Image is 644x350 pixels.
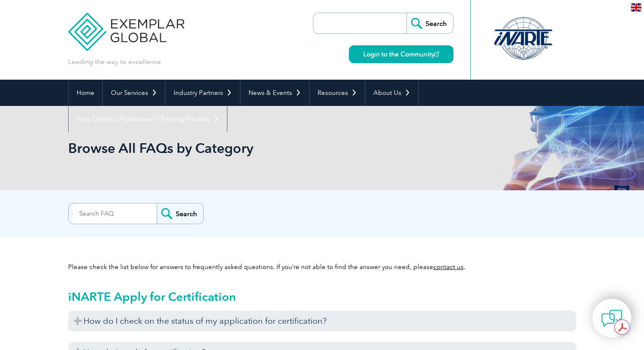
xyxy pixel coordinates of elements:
[103,80,165,106] a: Our Services
[68,262,576,272] p: Please check the list below for answers to frequently asked questions. If you’re not able to find...
[240,80,309,106] a: News & Events
[631,3,641,11] img: en
[157,203,203,224] input: Search
[69,106,227,132] a: Find Certified Professional / Training Provider
[310,80,365,106] a: Resources
[166,80,240,106] a: Industry Partners
[406,13,453,33] input: Search
[68,290,576,303] h2: iNARTE Apply for Certification
[365,80,418,106] a: About Us
[349,45,453,63] a: Login to the Community
[601,308,622,329] img: contact-chat.png
[68,311,576,331] h3: How do I check on the status of my application for certification?
[433,263,464,271] a: contact us
[68,140,393,156] h1: Browse All FAQs by Category
[68,57,161,67] p: Leading the way to excellence
[434,52,439,56] img: open_square.png
[73,203,157,224] input: Search FAQ
[69,80,102,106] a: Home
